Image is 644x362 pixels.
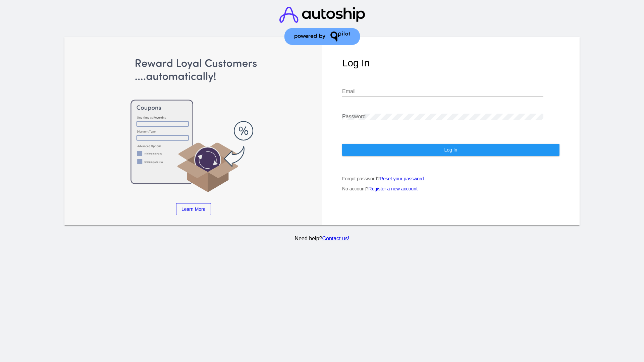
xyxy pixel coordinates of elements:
[342,176,559,181] p: Forgot password?
[342,144,559,156] button: Log In
[342,57,559,69] h1: Log In
[444,147,457,153] span: Log In
[342,186,559,191] p: No account?
[369,186,418,191] a: Register a new account
[63,236,581,242] p: Need help?
[181,206,206,212] span: Learn More
[342,88,543,95] input: Email
[176,203,211,215] a: Learn More
[380,176,424,181] a: Reset your password
[85,57,302,193] img: Apply Coupons Automatically to Scheduled Orders with QPilot
[322,236,349,241] a: Contact us!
